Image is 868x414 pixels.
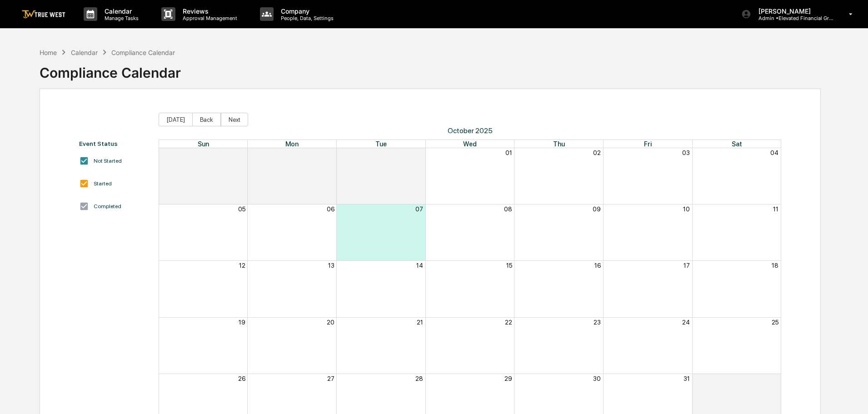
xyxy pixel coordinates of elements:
button: 11 [773,205,778,213]
button: 18 [772,262,778,269]
div: Completed [94,203,121,209]
button: 31 [683,375,690,382]
span: Sun [198,140,209,148]
button: 14 [416,262,423,269]
button: 30 [415,149,423,156]
div: Compliance Calendar [111,49,175,56]
span: Mon [285,140,299,148]
span: Sat [732,140,742,148]
button: 30 [593,375,601,382]
button: 21 [417,319,423,326]
button: 24 [682,319,690,326]
button: 28 [238,149,245,156]
button: Next [221,113,248,126]
button: Back [192,113,221,126]
button: [DATE] [159,113,193,126]
button: 01 [772,375,778,382]
div: Not Started [94,158,122,164]
div: Calendar [71,49,98,56]
span: Fri [644,140,652,148]
button: 17 [683,262,690,269]
button: 07 [415,205,423,213]
div: Compliance Calendar [40,57,181,81]
span: Wed [463,140,477,148]
button: 20 [327,319,334,326]
button: 09 [593,205,601,213]
button: 26 [238,375,245,382]
button: 29 [504,375,512,382]
button: 22 [505,319,512,326]
span: Thu [553,140,565,148]
button: 25 [772,319,778,326]
div: Event Status [79,140,150,147]
div: Started [94,180,112,187]
p: Reviews [175,7,242,15]
button: 04 [770,149,778,156]
button: 02 [593,149,601,156]
button: 16 [594,262,601,269]
p: People, Data, Settings [274,15,338,21]
img: logo [22,10,65,19]
button: 15 [506,262,512,269]
button: 27 [327,375,334,382]
p: Admin • Elevated Financial Group [751,15,836,21]
button: 03 [682,149,690,156]
p: [PERSON_NAME] [751,7,836,15]
button: 23 [594,319,601,326]
button: 28 [415,375,423,382]
span: October 2025 [159,126,782,135]
button: 13 [328,262,334,269]
button: 12 [239,262,245,269]
p: Manage Tasks [97,15,143,21]
button: 10 [683,205,690,213]
span: Tue [375,140,387,148]
button: 06 [327,205,334,213]
button: 01 [505,149,512,156]
p: Approval Management [175,15,242,21]
button: 08 [504,205,512,213]
p: Calendar [97,7,143,15]
div: Home [40,49,57,56]
button: 19 [239,319,245,326]
button: 05 [238,205,245,213]
button: 29 [327,149,334,156]
p: Company [274,7,338,15]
